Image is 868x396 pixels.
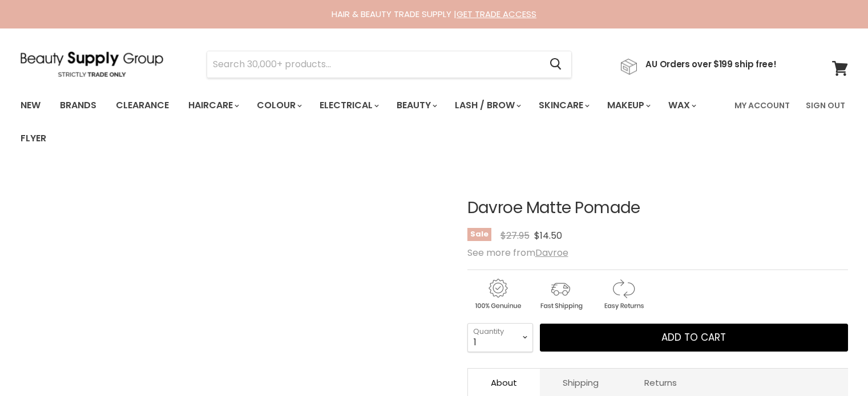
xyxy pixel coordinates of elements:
[457,8,536,20] a: GET TRADE ACCESS
[799,93,852,117] a: Sign Out
[535,246,568,259] a: Davroe
[540,324,848,352] button: Add to cart
[467,323,533,352] select: Quantity
[530,277,591,312] img: shipping.gif
[534,229,562,242] span: $14.50
[311,93,386,117] a: Electrical
[811,342,857,385] iframe: Gorgias live chat messenger
[467,228,491,241] span: Sale
[388,93,444,117] a: Beauty
[248,93,309,117] a: Colour
[541,51,571,77] button: Search
[12,89,728,155] ul: Main menu
[660,93,703,117] a: Wax
[467,199,848,217] h1: Davroe Matte Pomade
[728,93,797,117] a: My Account
[593,277,653,312] img: returns.gif
[107,93,177,117] a: Clearance
[446,93,528,117] a: Lash / Brow
[12,93,49,117] a: New
[51,93,105,117] a: Brands
[530,93,596,117] a: Skincare
[207,51,541,77] input: Search
[467,246,568,259] span: See more from
[180,93,246,117] a: Haircare
[500,229,530,242] span: $27.95
[6,9,862,20] div: HAIR & BEAUTY TRADE SUPPLY |
[661,330,726,344] span: Add to cart
[6,89,862,155] nav: Main
[599,93,657,117] a: Makeup
[467,277,528,312] img: genuine.gif
[207,51,572,78] form: Product
[12,126,55,150] a: Flyer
